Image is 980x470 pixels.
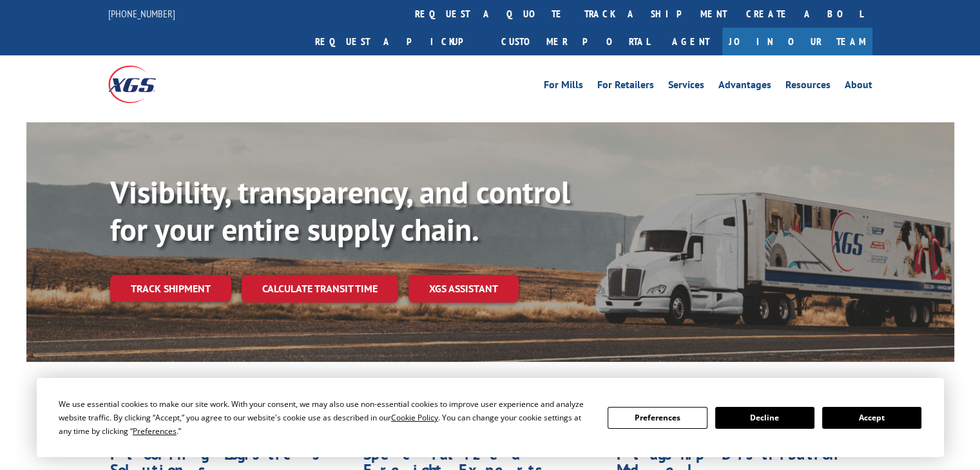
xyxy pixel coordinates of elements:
a: Resources [785,80,831,94]
a: Request a pickup [305,28,492,55]
a: Track shipment [110,275,231,302]
a: About [845,80,872,94]
button: Decline [715,407,814,429]
a: Customer Portal [492,28,659,55]
a: Calculate transit time [242,275,398,303]
a: For Mills [544,80,583,94]
button: Accept [822,407,921,429]
b: Visibility, transparency, and control for your entire supply chain. [110,172,570,249]
a: Services [668,80,704,94]
a: For Retailers [597,80,654,94]
span: Preferences [133,426,177,437]
button: Preferences [608,407,707,429]
a: Advantages [718,80,771,94]
a: Join Our Team [722,28,872,55]
a: XGS ASSISTANT [408,275,519,303]
a: [PHONE_NUMBER] [108,7,175,20]
a: Agent [659,28,722,55]
div: Cookie Consent Prompt [37,378,944,457]
span: Cookie Policy [391,412,438,423]
div: We use essential cookies to make our site work. With your consent, we may also use non-essential ... [59,397,592,438]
